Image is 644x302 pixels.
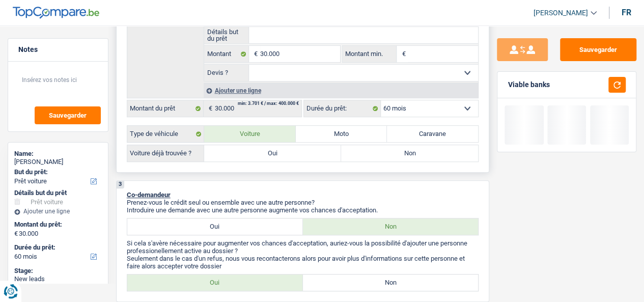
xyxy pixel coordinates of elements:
div: 3 [117,181,124,188]
span: € [14,230,18,238]
button: Sauvegarder [35,106,101,124]
p: Seulement dans le cas d'un refus, nous vous recontacterons alors pour avoir plus d'informations s... [127,255,479,270]
span: [PERSON_NAME] [534,9,588,17]
div: Name: [14,150,102,158]
span: Co-demandeur [127,191,171,199]
button: Sauvegarder [560,38,636,61]
label: Oui [204,145,341,161]
div: Ajouter une ligne [14,208,102,215]
div: fr [622,8,631,17]
label: Détails but du prêt [204,27,249,43]
div: [PERSON_NAME] [14,158,102,166]
div: Ajouter une ligne [204,83,478,98]
div: min: 3.701 € / max: 400.000 € [238,101,299,106]
div: New leads [14,275,102,283]
label: Voiture déjà trouvée ? [127,145,205,161]
label: Montant min. [343,46,397,62]
span: € [249,46,260,62]
label: Caravane [387,126,478,142]
img: TopCompare Logo [13,7,99,19]
label: Durée du prêt: [14,243,100,252]
a: [PERSON_NAME] [525,5,597,21]
p: Prenez-vous le crédit seul ou ensemble avec une autre personne? [127,199,479,206]
div: Détails but du prêt [14,189,102,197]
span: € [397,46,408,62]
label: Montant du prêt [127,100,204,117]
label: Montant [204,46,249,62]
label: But du prêt: [14,168,100,176]
label: Oui [127,274,303,291]
label: Oui [127,218,303,235]
label: Montant du prêt: [14,221,100,229]
label: Moto [296,126,387,142]
p: Introduire une demande avec une autre personne augmente vos chances d'acceptation. [127,206,479,214]
label: Devis ? [204,65,249,81]
label: Type de véhicule [127,126,205,142]
label: Non [303,274,479,291]
span: Sauvegarder [49,112,87,119]
label: Voiture [204,126,295,142]
label: Durée du prêt: [304,100,381,117]
div: Viable banks [508,80,549,89]
div: Stage: [14,267,102,275]
label: Non [303,218,479,235]
h5: Notes [18,45,98,54]
label: Non [341,145,478,161]
p: Si cela s'avère nécessaire pour augmenter vos chances d'acceptation, auriez-vous la possibilité d... [127,239,479,255]
span: € [204,100,215,117]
